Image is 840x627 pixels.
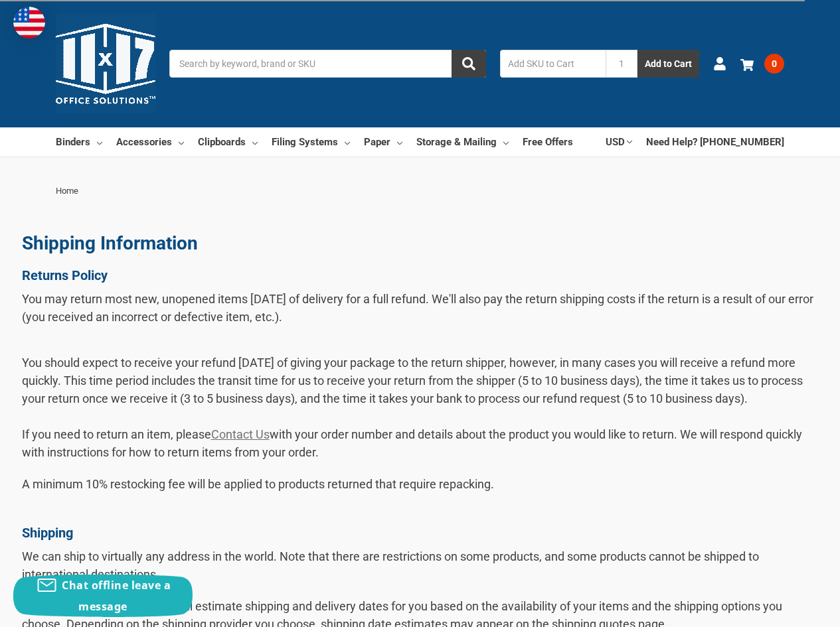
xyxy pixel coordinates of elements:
[13,7,45,38] img: duty and tax information for United States
[22,549,759,581] span: We can ship to virtually any address in the world. Note that there are restrictions on some produ...
[606,127,632,157] a: USD
[22,356,803,459] span: You should expect to receive your refund [DATE] of giving your package to the return shipper, how...
[364,127,402,157] a: Paper
[22,232,198,254] a: Shipping Information
[56,186,78,196] span: Home
[13,575,193,617] button: Chat offline leave a message
[62,578,171,614] span: Chat offline leave a message
[646,127,784,157] a: Need Help? [PHONE_NUMBER]
[198,127,258,157] a: Clipboards
[764,54,784,74] span: 0
[523,127,573,157] a: Free Offers
[740,46,784,81] a: 0
[116,127,184,157] a: Accessories
[637,50,699,78] button: Add to Cart
[500,50,606,78] input: Add SKU to Cart
[272,127,350,157] a: Filing Systems
[56,14,155,113] img: 11x17.com
[416,127,509,157] a: Storage & Mailing
[56,127,102,157] a: Binders
[22,292,813,324] span: You may return most new, unopened items [DATE] of delivery for a full refund. We'll also pay the ...
[22,267,819,283] h1: Returns Policy
[211,427,270,441] a: Contact Us
[22,477,494,509] span: A minimum 10% restocking fee will be applied to products returned that require repacking.
[169,50,486,78] input: Search by keyword, brand or SKU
